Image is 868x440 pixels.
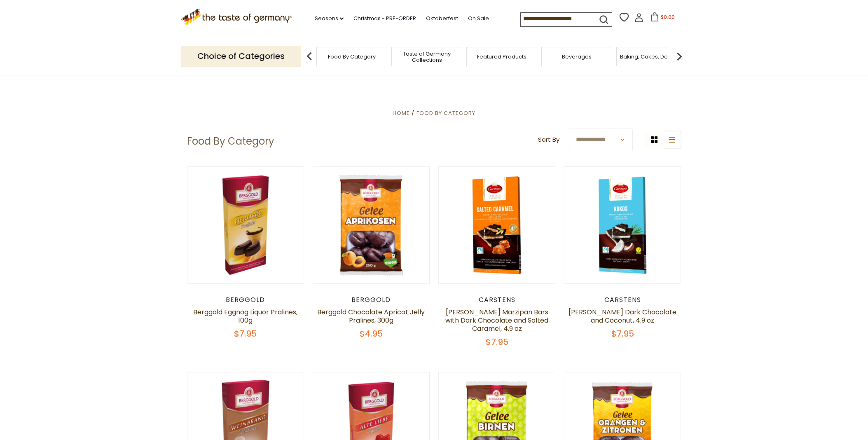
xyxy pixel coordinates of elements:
[445,307,548,333] a: [PERSON_NAME] Marzipan Bars with Dark Chocolate and Salted Caramel, 4.9 oz
[181,46,301,66] p: Choice of Categories
[328,54,376,60] a: Food By Category
[562,54,592,60] a: Beverages
[564,167,681,283] img: Carstens Luebecker Dark Chocolate and Coconut, 4.9 oz
[611,328,634,339] span: $7.95
[564,296,681,304] div: Carstens
[313,296,430,304] div: Berggold
[393,109,410,117] a: Home
[645,12,680,25] button: $0.00
[416,109,475,117] a: Food By Category
[439,167,555,283] img: Carstens Luebecker Marzipan Bars with Dark Chocolate and Salted Caramel, 4.9 oz
[313,167,430,283] img: Berggold Chocolate Apricot Jelly Pralines, 300g
[486,336,508,348] span: $7.95
[187,135,274,147] h1: Food By Category
[301,48,318,65] img: previous arrow
[477,54,526,60] a: Featured Products
[569,307,676,325] a: [PERSON_NAME] Dark Chocolate and Coconut, 4.9 oz
[438,296,556,304] div: Carstens
[426,14,458,23] a: Oktoberfest
[353,14,416,23] a: Christmas - PRE-ORDER
[661,14,675,21] span: $0.00
[538,135,561,145] label: Sort By:
[187,167,304,283] img: Berggold Eggnog Liquor Pralines, 100g
[193,307,297,325] a: Berggold Eggnog Liquor Pralines, 100g
[187,296,304,304] div: Berggold
[315,14,344,23] a: Seasons
[394,51,460,63] a: Taste of Germany Collections
[234,328,257,339] span: $7.95
[468,14,489,23] a: On Sale
[620,54,684,60] a: Baking, Cakes, Desserts
[360,328,383,339] span: $4.95
[671,48,688,65] img: next arrow
[317,307,425,325] a: Berggold Chocolate Apricot Jelly Pralines, 300g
